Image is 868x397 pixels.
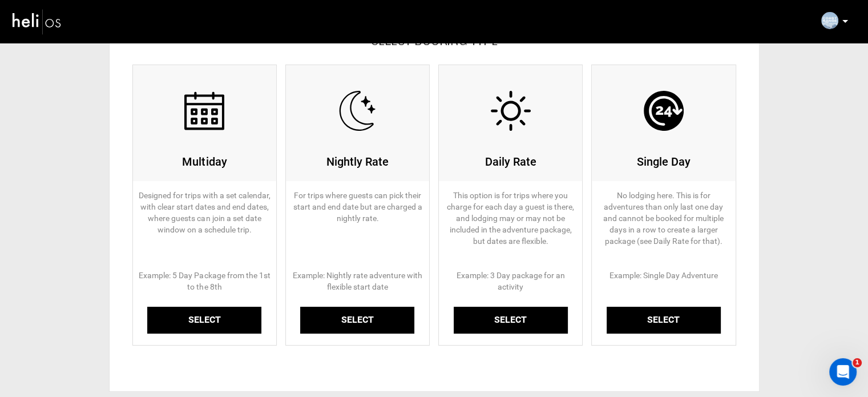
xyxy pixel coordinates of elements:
div: Single Day [597,154,730,170]
span: 1 [853,358,862,367]
p: Example: 5 Day Package from the 1st to the 8th [133,261,277,301]
img: d90ef2fb7ce37d1cab2a737bd0f64c5d.png [821,12,838,29]
div: Multiday [139,154,271,170]
p: This option is for trips where you charge for each day a guest is there, and lodging may or may n... [439,181,583,255]
p: Example: Single Day Adventure [604,261,724,301]
div: Daily Rate [445,154,577,170]
div: Nightly Rate [292,154,424,170]
a: Select [607,307,721,334]
p: Example: 3 Day package for an activity [439,261,583,301]
h3: Select Booking Type [110,30,759,47]
p: No lodging here. This is for adventures than only last one day and cannot be booked for multiple ... [592,181,736,255]
a: Select [147,307,261,334]
a: Select [454,307,568,334]
img: sun.svg [491,91,531,131]
p: For trips where guests can pick their start and end date but are charged a nightly rate. [286,181,430,255]
img: calendar.svg [184,91,224,131]
p: Example: Nightly rate adventure with flexible start date [286,261,430,301]
img: night-mode.svg [337,91,377,131]
img: 24-hours.svg [644,91,684,131]
img: heli-logo [11,6,63,37]
p: Designed for trips with a set calendar, with clear start dates and end dates, where guests can jo... [133,181,277,255]
a: Select [300,307,414,334]
iframe: Intercom live chat [829,358,857,386]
